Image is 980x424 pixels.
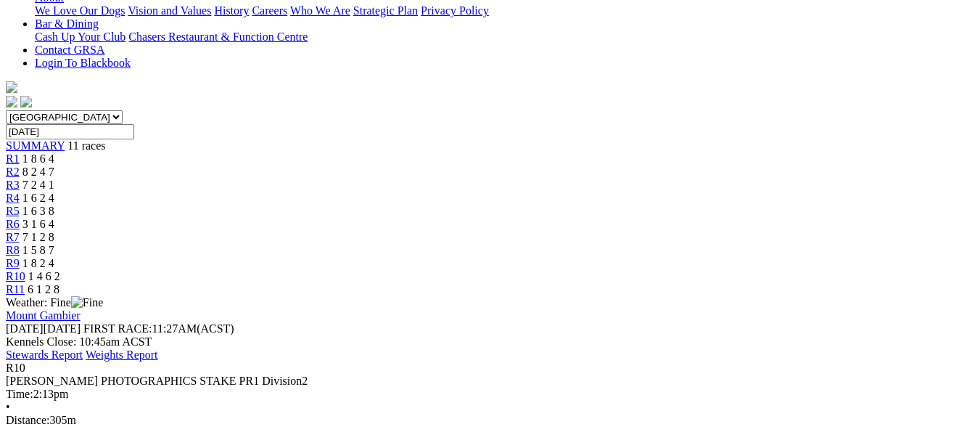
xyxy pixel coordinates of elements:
span: 1 6 3 8 [22,205,54,217]
span: 1 8 6 4 [22,152,54,165]
div: About [35,4,974,17]
a: We Love Our Dogs [35,4,125,17]
span: [DATE] [6,322,81,335]
span: 7 1 2 8 [22,231,54,243]
span: 1 6 2 4 [22,192,54,204]
input: Select date [6,124,134,139]
a: Contact GRSA [35,44,104,56]
span: 3 1 6 4 [22,218,54,230]
a: R11 [6,283,25,295]
a: R6 [6,218,20,230]
span: 6 1 2 8 [28,283,59,295]
a: Strategic Plan [353,4,418,17]
span: [DATE] [6,322,44,335]
a: R3 [6,179,20,191]
img: logo-grsa-white.png [6,81,17,93]
a: SUMMARY [6,139,65,152]
a: R5 [6,205,20,217]
a: R10 [6,270,25,282]
span: 11 races [67,139,105,152]
a: Mount Gambier [6,309,81,322]
a: History [214,4,249,17]
span: 1 8 2 4 [22,257,54,269]
img: Fine [71,296,103,309]
img: facebook.svg [6,96,17,107]
a: Careers [252,4,287,17]
a: Stewards Report [6,348,83,361]
a: Chasers Restaurant & Function Centre [128,30,308,43]
span: 8 2 4 7 [22,166,54,178]
div: Kennels Close: 10:45am ACST [6,335,974,348]
div: 2:13pm [6,388,974,401]
span: FIRST RACE: [83,322,152,335]
a: Who We Are [290,4,350,17]
a: R1 [6,152,20,165]
a: Privacy Policy [421,4,489,17]
span: Time: [6,388,33,400]
a: Bar & Dining [35,17,99,30]
span: 11:27AM(ACST) [83,322,234,335]
span: R10 [6,362,25,374]
a: R2 [6,166,20,178]
a: R7 [6,231,20,243]
div: [PERSON_NAME] PHOTOGRAPHICS STAKE PR1 Division2 [6,375,974,388]
span: • [6,401,10,413]
span: 7 2 4 1 [22,179,54,191]
img: twitter.svg [20,96,32,107]
a: Vision and Values [128,4,211,17]
span: 1 4 6 2 [28,270,60,282]
a: Login To Blackbook [35,57,131,69]
a: Cash Up Your Club [35,30,125,43]
div: Bar & Dining [35,30,974,44]
a: R9 [6,257,20,269]
a: R4 [6,192,20,204]
span: 1 5 8 7 [22,244,54,256]
a: Weights Report [86,348,158,361]
a: R8 [6,244,20,256]
span: Weather: Fine [6,296,103,309]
